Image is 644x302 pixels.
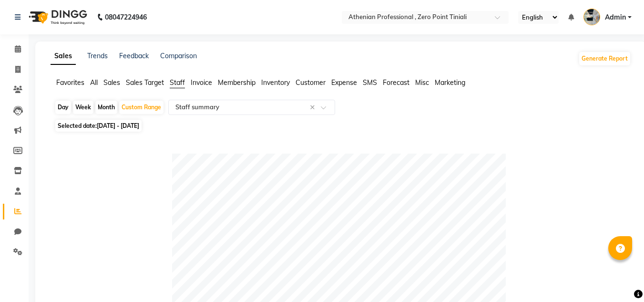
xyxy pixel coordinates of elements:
span: Expense [331,78,357,87]
span: [DATE] - [DATE] [97,122,139,129]
span: Selected date: [55,120,142,132]
iframe: chat widget [604,264,634,292]
span: Misc [415,78,429,87]
span: All [90,78,98,87]
span: Inventory [261,78,290,87]
div: Custom Range [119,101,164,114]
div: Month [95,101,117,114]
span: Sales Target [126,78,164,87]
img: logo [24,4,90,31]
span: Sales [103,78,120,87]
span: Staff [170,78,185,87]
a: Feedback [119,52,149,60]
b: 08047224946 [105,4,147,31]
a: Sales [51,48,76,65]
span: SMS [363,78,377,87]
img: Admin [583,9,600,25]
a: Trends [87,52,108,60]
span: Favorites [56,78,84,87]
a: Comparison [160,52,197,60]
span: Membership [218,78,256,87]
div: Week [73,101,93,114]
button: Generate Report [579,52,630,65]
div: Day [55,101,71,114]
span: Forecast [383,78,409,87]
span: Admin [605,12,626,22]
span: Customer [296,78,326,87]
span: Marketing [435,78,465,87]
span: Invoice [191,78,212,87]
span: Clear all [310,103,318,113]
